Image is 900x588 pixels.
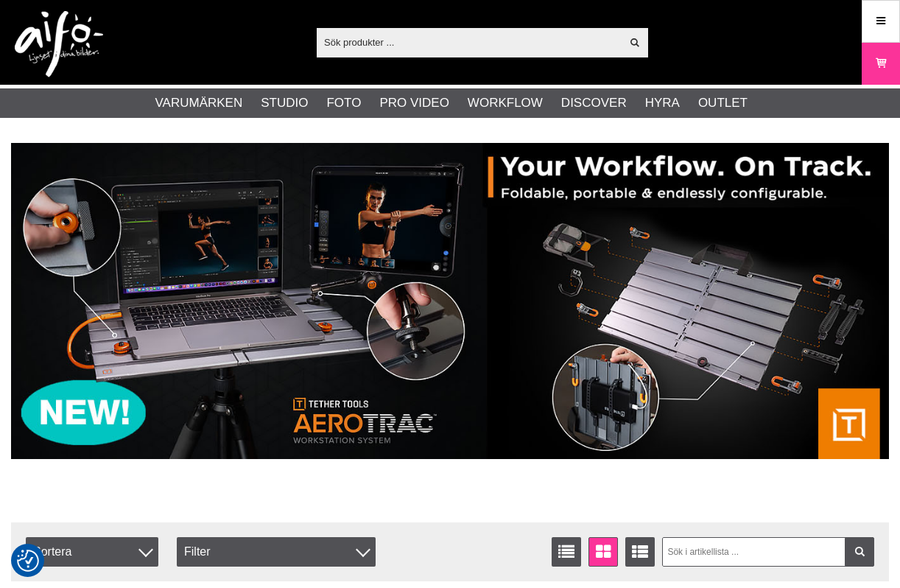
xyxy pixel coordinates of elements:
[625,537,655,567] a: Utökad listvisning
[177,537,376,567] div: Filter
[326,94,361,113] a: Foto
[662,537,874,567] input: Sök i artikellista ...
[17,550,39,572] img: Revisit consent button
[317,31,621,53] input: Sök produkter ...
[15,11,103,77] img: logo.png
[155,94,243,113] a: Varumärken
[561,94,627,113] a: Discover
[468,94,543,113] a: Workflow
[261,94,308,113] a: Studio
[698,94,748,113] a: Outlet
[845,537,874,567] a: Filtrera
[17,547,39,574] button: Samtyckesinställningar
[11,143,889,459] img: Annons:007 banner-header-aerotrac-1390x500.jpg
[379,94,449,113] a: Pro Video
[26,537,158,567] span: Sortera
[588,537,618,567] a: Fönstervisning
[552,537,581,567] a: Listvisning
[645,94,680,113] a: Hyra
